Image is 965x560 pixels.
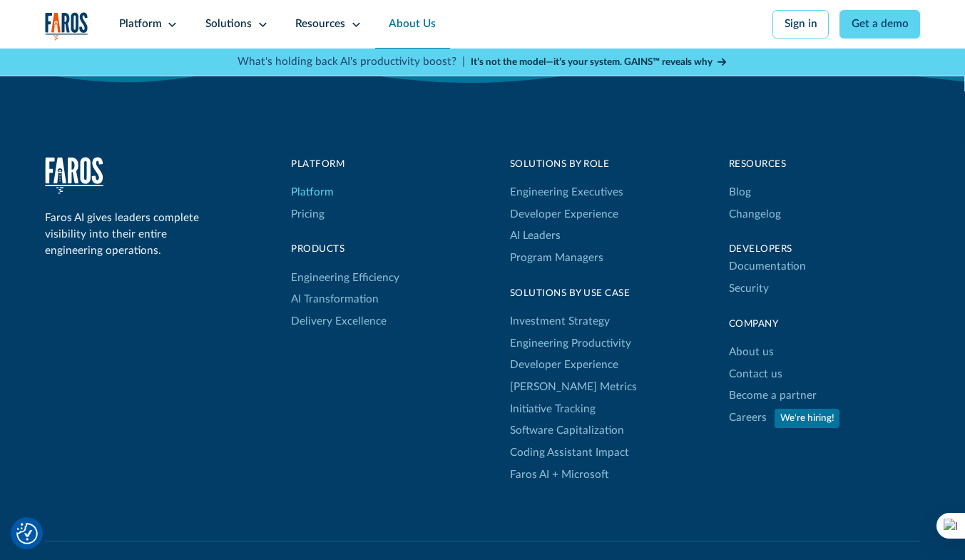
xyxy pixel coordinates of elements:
div: Solutions By Use Case [510,286,637,300]
div: Company [729,317,920,331]
a: Engineering Efficiency [291,268,399,290]
a: Faros AI + Microsoft [510,464,608,487]
a: Changelog [729,204,781,226]
a: Software Capitalization [510,420,624,442]
a: Investment Strategy [510,311,610,333]
a: It’s not the model—it’s your system. GAINS™ reveals why [471,55,727,69]
div: Solutions [205,16,252,33]
a: Platform [291,182,334,204]
a: Program Managers [510,248,623,270]
div: products [291,242,399,256]
button: Cookie Settings [16,523,38,544]
div: Platform [119,16,162,33]
strong: It’s not the model—it’s your system. GAINS™ reveals why [471,57,713,67]
a: Developer Experience [510,355,618,377]
a: Blog [729,182,751,204]
a: Contact us [729,364,782,386]
div: Solutions by Role [510,157,623,171]
a: Careers [729,407,767,429]
a: Become a partner [729,386,817,408]
a: Pricing [291,204,325,226]
div: Resources [729,157,920,171]
a: AI Leaders [510,225,561,248]
img: Logo of the analytics and reporting company Faros. [45,12,88,41]
p: What's holding back AI's productivity boost? | [238,54,465,71]
div: Faros AI gives leaders complete visibility into their entire engineering operations. [45,210,243,260]
a: Engineering Executives [510,182,623,204]
a: Engineering Productivity [510,333,631,355]
a: home [45,12,88,41]
a: [PERSON_NAME] Metrics [510,377,637,399]
a: Get a demo [839,10,920,39]
a: Initiative Tracking [510,399,596,421]
a: About us [729,342,774,364]
a: home [45,157,103,195]
div: Platform [291,157,399,171]
a: Documentation [729,257,806,279]
a: Delivery Excellence [291,311,387,333]
img: Faros Logo White [45,157,103,195]
a: AI Transformation [291,290,379,312]
a: Security [729,278,769,300]
div: We're hiring! [780,411,834,425]
div: Resources [295,16,345,33]
a: Developer Experience [510,204,618,226]
a: Coding Assistant Impact [510,442,629,464]
img: Revisit consent button [16,523,38,544]
a: Sign in [772,10,829,39]
div: Developers [729,242,920,256]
